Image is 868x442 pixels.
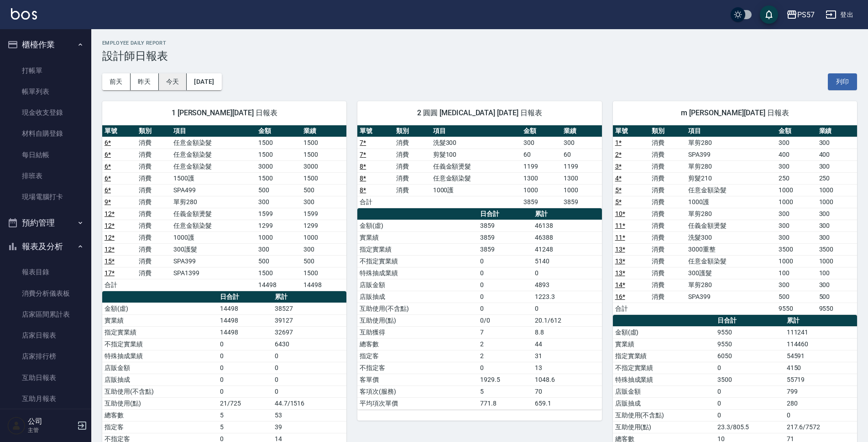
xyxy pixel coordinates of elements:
td: 300 [301,243,346,255]
td: 1929.5 [478,374,533,385]
td: 0 [218,362,272,374]
a: 排班表 [4,165,88,186]
td: 9550 [817,303,857,314]
th: 日合計 [218,291,272,303]
td: 32697 [272,326,347,338]
td: 0 [272,362,347,374]
td: 特殊抽成業績 [357,267,477,279]
td: 消費 [136,255,171,267]
a: 店家區間累計表 [4,304,88,325]
td: 消費 [649,172,686,184]
td: 互助使用(不含點) [357,303,477,314]
td: 500 [776,291,816,303]
td: 1300 [521,172,561,184]
td: 店販金額 [357,279,477,291]
a: 帳單列表 [4,81,88,102]
a: 互助日報表 [4,367,88,388]
td: 2 [478,350,533,362]
td: 消費 [136,184,171,196]
td: 659.1 [533,397,602,409]
td: 1000 [521,184,561,196]
td: 300 [817,208,857,220]
td: 1000 [817,184,857,196]
td: 0 [533,303,602,314]
td: 任意金額染髮 [686,184,776,196]
td: 消費 [394,160,430,172]
td: 平均項次單價 [357,397,477,409]
td: 指定客 [357,350,477,362]
td: 互助使用(點) [357,314,477,326]
td: 消費 [394,172,430,184]
td: 洗髮300 [686,231,776,243]
td: 總客數 [357,338,477,350]
td: 1500 [256,267,301,279]
td: 消費 [136,149,171,160]
th: 項目 [171,125,256,137]
td: 指定客 [102,421,218,433]
td: 300 [776,208,816,220]
td: 3500 [776,243,816,255]
td: 0 [478,362,533,374]
th: 單號 [613,125,649,137]
td: 1500 [301,137,346,149]
td: 消費 [136,172,171,184]
td: 300 [817,160,857,172]
span: 2 圓圓 [MEDICAL_DATA] [DATE] 日報表 [368,108,591,118]
td: 1000 [256,231,301,243]
td: 300 [521,137,561,149]
td: 3500 [715,374,784,385]
td: 消費 [649,160,686,172]
td: SPA399 [171,255,256,267]
td: 500 [301,184,346,196]
td: 不指定客 [357,362,477,374]
td: 消費 [394,184,430,196]
td: 總客數 [102,409,218,421]
a: 現金收支登錄 [4,102,88,123]
td: 0 [478,279,533,291]
td: 特殊抽成業績 [613,374,715,385]
td: 1599 [256,208,301,220]
td: 消費 [649,243,686,255]
td: 合計 [613,303,649,314]
td: 300 [776,231,816,243]
td: 1048.6 [533,374,602,385]
td: 消費 [136,231,171,243]
th: 業績 [817,125,857,137]
td: 5140 [533,255,602,267]
th: 類別 [394,125,430,137]
td: 0 [478,267,533,279]
td: 500 [256,184,301,196]
button: 報表及分析 [4,235,88,258]
td: 1299 [301,220,346,231]
td: 14498 [218,326,272,338]
td: 300 [561,137,601,149]
td: 111241 [784,326,857,338]
td: 300 [776,137,816,149]
td: 5 [218,409,272,421]
td: 1599 [301,208,346,220]
td: 300 [301,196,346,208]
td: 金額(虛) [102,303,218,314]
td: 0 [715,385,784,397]
td: 0 [272,350,347,362]
td: 1500 [301,172,346,184]
button: save [760,5,778,24]
td: 0 [218,374,272,385]
td: 1500 [256,149,301,160]
td: 1000 [561,184,601,196]
td: 消費 [136,220,171,231]
td: 300護髮 [171,243,256,255]
td: 9550 [776,303,816,314]
td: 39 [272,421,347,433]
td: 指定實業績 [357,243,477,255]
td: 771.8 [478,397,533,409]
td: 31 [533,350,602,362]
td: 60 [561,149,601,160]
td: 任義金額燙髮 [171,208,256,220]
button: PS57 [783,5,818,24]
th: 類別 [649,125,686,137]
td: 1000護 [171,231,256,243]
td: 300 [776,220,816,231]
td: 14498 [301,279,346,291]
td: 消費 [649,196,686,208]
